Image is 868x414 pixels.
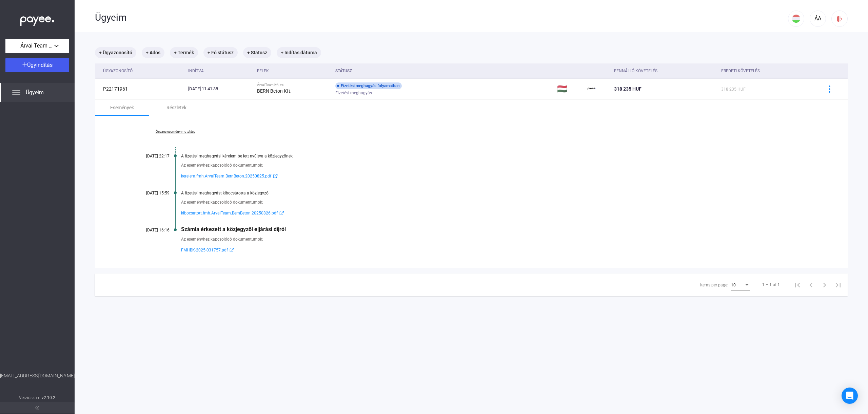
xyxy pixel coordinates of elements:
[812,15,824,23] div: ÁA
[614,67,657,75] div: Fennálló követelés
[335,82,402,89] div: Fizetési meghagyás folyamatban
[181,209,814,217] a: kibocsatott.fmh.ArvaiTeam.BernBeton.20250826.pdfexternal-link-blue
[831,11,848,27] button: logout-red
[181,246,228,254] span: FMHBK-2025-031757.pdf
[614,67,716,75] div: Fennálló követelés
[20,13,54,26] img: white-payee-white-dot.svg
[188,86,252,92] div: [DATE] 11:41:38
[721,67,760,75] div: Eredeti követelés
[129,154,170,158] div: [DATE] 22:17
[804,278,818,291] button: Previous page
[22,62,27,67] img: plus-white.svg
[20,42,54,50] span: Árvai Team Kft.
[35,406,39,410] img: arrow-double-left-grey.svg
[5,39,69,53] button: Árvai Team Kft.
[243,47,271,58] mat-chip: + Státusz
[792,15,800,23] img: HU
[257,67,330,75] div: Felek
[181,191,814,195] div: A fizetési meghagyást kibocsátotta a közjegyző
[95,47,136,58] mat-chip: + Ügyazonosító
[836,15,843,22] img: logout-red
[822,82,836,96] button: more-blue
[588,85,596,93] img: payee-logo
[103,67,133,75] div: Ügyazonosító
[181,209,278,217] span: kibocsatott.fmh.ArvaiTeam.BernBeton.20250826.pdf
[170,47,198,58] mat-chip: + Termék
[721,67,814,75] div: Eredeti követelés
[110,103,134,112] div: Események
[181,246,814,254] a: FMHBK-2025-031757.pdfexternal-link-blue
[831,278,845,291] button: Last page
[27,62,53,68] span: Ügyindítás
[181,154,814,158] div: A fizetési meghagyási kérelem be lett nyújtva a közjegyzőnek
[42,395,56,400] strong: v2.10.2
[788,11,804,27] button: HU
[181,172,271,180] span: kerelem.fmh.ArvaiTeam.BernBeton.20250825.pdf
[731,283,736,287] span: 10
[810,11,826,27] button: ÁA
[95,12,788,23] div: Ügyeim
[278,210,286,215] img: external-link-blue
[721,87,746,92] span: 318 235 HUF
[614,86,642,92] span: 318 235 HUF
[181,162,814,169] div: Az eseményhez kapcsolódó dokumentumok:
[26,89,44,97] span: Ügyeim
[826,86,833,93] img: more-blue
[166,103,186,112] div: Részletek
[203,47,238,58] mat-chip: + Fő státusz
[188,67,204,75] div: Indítva
[188,67,252,75] div: Indítva
[129,130,222,134] a: Összes esemény mutatása
[271,173,279,178] img: external-link-blue
[554,79,585,99] td: 🇭🇺
[762,281,780,289] div: 1 – 1 of 1
[129,191,170,195] div: [DATE] 15:59
[257,67,269,75] div: Felek
[791,278,804,291] button: First page
[12,89,20,97] img: list.svg
[700,281,728,289] div: Items per page:
[181,226,814,232] div: Számla érkezett a közjegyzői eljárási díjról
[5,58,69,72] button: Ügyindítás
[335,89,372,97] span: Fizetési meghagyás
[277,47,321,58] mat-chip: + Indítás dátuma
[181,172,814,180] a: kerelem.fmh.ArvaiTeam.BernBeton.20250825.pdfexternal-link-blue
[731,281,750,289] mat-select: Items per page:
[228,247,236,252] img: external-link-blue
[257,88,292,94] strong: BERN Beton Kft.
[103,67,183,75] div: Ügyazonosító
[181,199,814,206] div: Az eseményhez kapcsolódó dokumentumok:
[818,278,831,291] button: Next page
[257,83,330,87] div: Árvai Team Kft. vs
[842,388,858,404] div: Open Intercom Messenger
[129,228,170,232] div: [DATE] 16:16
[95,79,185,99] td: P22171961
[142,47,164,58] mat-chip: + Adós
[181,236,814,243] div: Az eseményhez kapcsolódó dokumentumok:
[333,63,554,79] th: Státusz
